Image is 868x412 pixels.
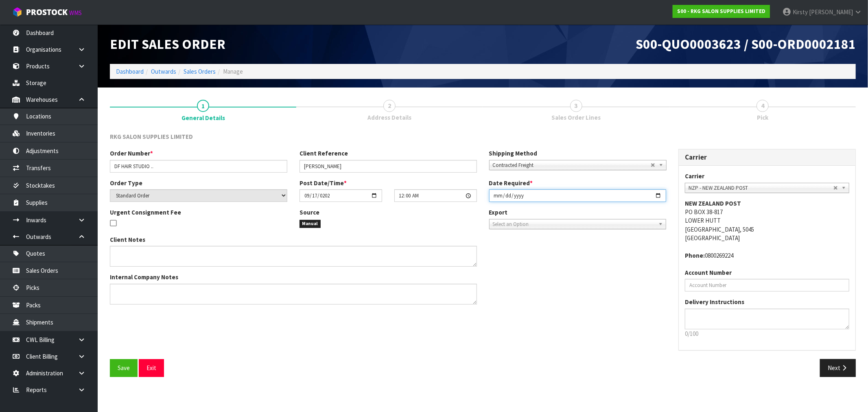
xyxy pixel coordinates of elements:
[110,35,225,53] span: Edit Sales Order
[489,149,538,158] label: Shipping Method
[110,149,153,158] label: Order Number
[110,273,178,281] label: Internal Company Notes
[110,179,142,187] label: Order Type
[809,8,853,16] span: [PERSON_NAME]
[184,68,216,75] a: Sales Orders
[493,219,656,229] span: Select an Option
[110,160,287,173] input: Order Number
[110,235,145,244] label: Client Notes
[757,113,768,122] span: Pick
[12,7,22,17] img: cube-alt.png
[300,149,348,158] label: Client Reference
[489,208,508,217] label: Export
[551,113,601,122] span: Sales Order Lines
[110,133,193,140] span: RKG SALON SUPPLIES LIMITED
[677,8,765,15] strong: S00 - RKG SALON SUPPLIES LIMITED
[685,329,849,338] p: 0/100
[820,359,856,377] button: Next
[383,100,396,112] span: 2
[489,179,533,187] label: Date Required
[300,208,319,217] label: Source
[685,172,704,180] label: Carrier
[367,113,411,122] span: Address Details
[793,8,808,16] span: Kirsty
[139,359,164,377] button: Exit
[493,160,651,170] span: Contracted Freight
[110,208,181,217] label: Urgent Consignment Fee
[685,251,849,260] address: 0800269224
[110,126,856,383] span: General Details
[756,100,769,112] span: 4
[636,35,856,53] span: S00-QUO0003623 / S00-ORD0002181
[116,68,144,75] a: Dashboard
[118,364,130,372] span: Save
[685,252,705,259] strong: phone
[685,199,849,243] address: PO BOX 38-817 LOWER HUTT [GEOGRAPHIC_DATA], 5045 [GEOGRAPHIC_DATA]
[685,268,732,277] label: Account Number
[110,359,138,377] button: Save
[570,100,582,112] span: 3
[685,199,741,207] strong: NEW ZEALAND POST
[223,68,243,75] span: Manage
[197,100,209,112] span: 1
[689,183,833,193] span: NZP - NEW ZEALAND POST
[26,7,68,18] span: ProStock
[685,153,849,161] h3: Carrier
[69,9,82,17] small: WMS
[181,114,225,122] span: General Details
[673,5,770,18] a: S00 - RKG SALON SUPPLIES LIMITED
[685,279,849,291] input: Account Number
[151,68,176,75] a: Outwards
[300,220,321,228] span: Manual
[685,298,744,306] label: Delivery Instructions
[300,160,477,173] input: Client Reference
[300,179,347,187] label: Post Date/Time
